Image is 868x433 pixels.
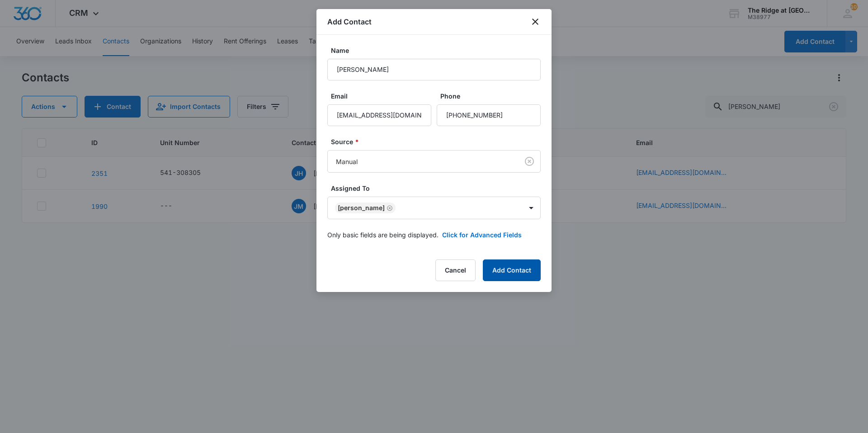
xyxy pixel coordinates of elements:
[440,91,544,101] label: Phone
[522,154,537,169] button: Clear
[442,230,522,240] button: Click for Advanced Fields
[327,16,372,27] h1: Add Contact
[331,46,544,55] label: Name
[331,91,435,101] label: Email
[385,205,393,211] div: Remove Davian Urrutia
[331,184,544,193] label: Assigned To
[483,259,541,281] button: Add Contact
[435,259,476,281] button: Cancel
[331,137,544,146] label: Source
[530,16,541,27] button: close
[437,104,541,126] input: Phone
[338,205,385,211] div: [PERSON_NAME]
[327,104,431,126] input: Email
[327,230,439,240] p: Only basic fields are being displayed.
[327,59,541,80] input: Name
